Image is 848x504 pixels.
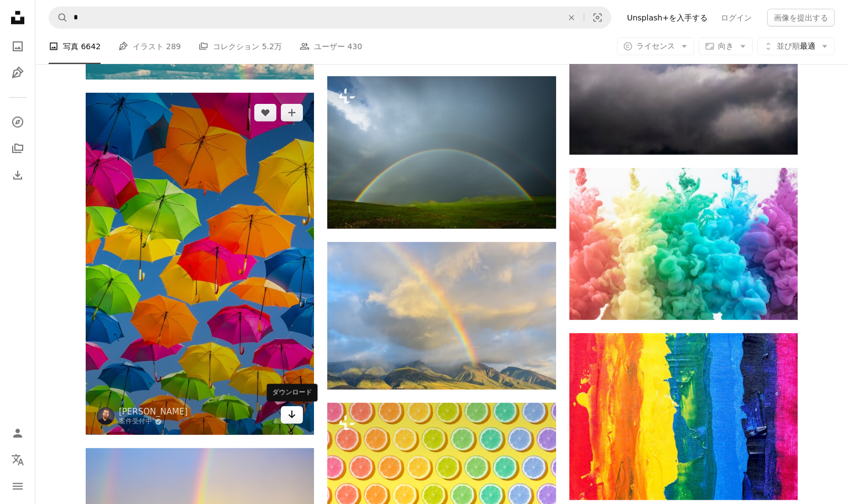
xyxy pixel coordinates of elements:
[767,9,835,27] button: 画像を提出する
[7,422,29,444] a: ログイン / 登録する
[327,311,556,321] a: 空の上の虹
[757,38,835,55] button: 並び順最適
[718,41,734,50] span: 向き
[617,38,694,55] button: ライセンス
[7,164,29,186] a: ダウンロード履歴
[569,412,798,422] a: 青と黄色の抽象画
[198,29,282,64] a: コレクション 5.2万
[584,7,611,28] button: ビジュアル検索
[254,104,276,122] button: いいね！
[569,239,798,249] a: アソートカラースモーク
[7,35,29,57] a: 写真
[49,7,68,28] button: Unsplashで検索する
[49,7,611,29] form: サイト内でビジュアルを探す
[119,406,188,417] a: [PERSON_NAME]
[166,40,181,53] span: 289
[281,104,303,122] button: コレクションに追加する
[97,407,114,425] img: guy stevensのプロフィールを見る
[119,417,188,426] a: 案件受付中
[714,9,758,27] a: ログイン
[7,62,29,84] a: イラスト
[86,93,314,435] img: 色とりどりの傘の写真を撮る人
[347,40,362,53] span: 430
[262,40,282,53] span: 5.2万
[267,384,318,402] div: ダウンロード
[7,111,29,133] a: 探す
[118,29,181,64] a: イラスト 289
[569,333,798,500] img: 青と黄色の抽象画
[559,7,584,28] button: 全てクリア
[569,168,798,320] img: アソートカラースモーク
[281,406,303,424] a: ダウンロード
[7,449,29,471] button: 言語
[777,41,800,50] span: 並び順
[7,138,29,160] a: コレクション
[636,41,675,50] span: ライセンス
[327,76,556,228] img: a couple of rainbows that are in the sky
[7,7,29,31] a: ホーム — Unsplash
[7,475,29,497] button: メニュー
[300,29,362,64] a: ユーザー 430
[777,41,815,52] span: 最適
[620,9,714,27] a: Unsplash+を入手する
[86,259,314,269] a: 色とりどりの傘の写真を撮る人
[327,242,556,390] img: 空の上の虹
[699,38,753,55] button: 向き
[327,147,556,157] a: a couple of rainbows that are in the sky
